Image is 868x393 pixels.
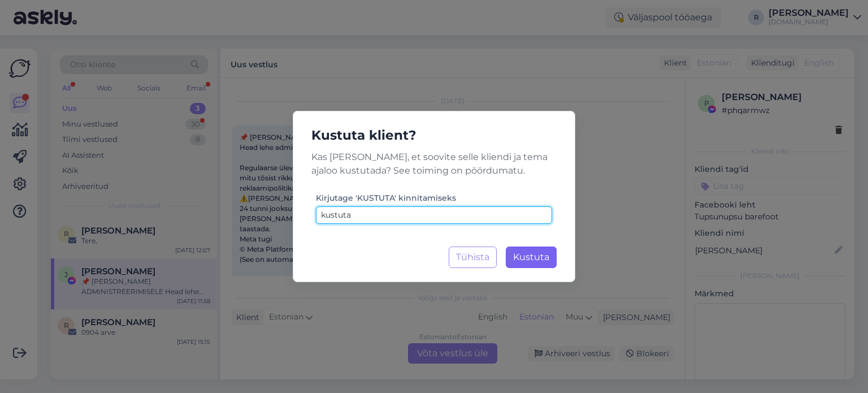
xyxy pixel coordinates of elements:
[506,247,557,268] button: Kustuta
[302,150,566,178] p: Kas [PERSON_NAME], et soovite selle kliendi ja tema ajaloo kustutada? See toiming on pöördumatu.
[449,247,497,268] button: Tühista
[513,252,549,262] span: Kustuta
[316,192,456,204] label: Kirjutage 'KUSTUTA' kinnitamiseks
[302,125,566,146] h5: Kustuta klient?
